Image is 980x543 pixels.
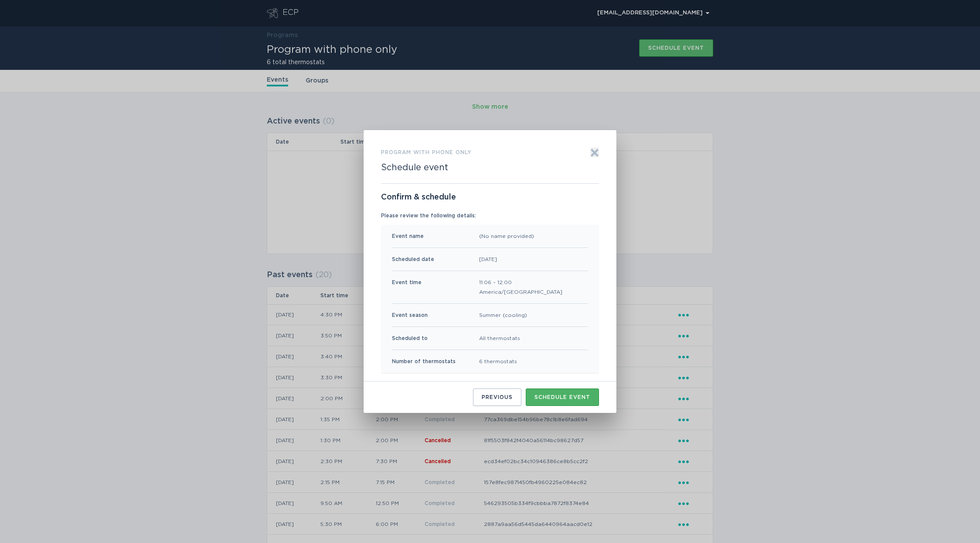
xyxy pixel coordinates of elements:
[526,388,599,406] button: Schedule event
[381,192,599,202] p: Confirm & schedule
[381,162,448,173] h2: Schedule event
[479,254,497,264] div: [DATE]
[479,278,562,287] span: 11:06 – 12:00
[364,130,616,413] div: Form to create an event
[392,357,456,366] div: Number of thermostats
[590,148,599,157] button: Exit
[479,231,534,241] div: (No name provided)
[479,310,527,320] div: Summer (cooling)
[479,333,520,343] div: All thermostats
[473,388,521,406] button: Previous
[479,357,517,366] div: 6 thermostats
[482,395,513,400] div: Previous
[534,395,590,400] div: Schedule event
[392,231,424,241] div: Event name
[392,333,428,343] div: Scheduled to
[381,148,472,157] h3: Program with phone only
[392,310,428,320] div: Event season
[392,254,434,264] div: Scheduled date
[392,278,422,297] div: Event time
[381,211,599,220] div: Please review the following details:
[479,287,562,297] span: America/[GEOGRAPHIC_DATA]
